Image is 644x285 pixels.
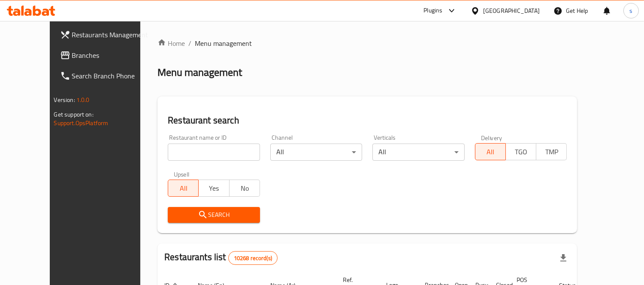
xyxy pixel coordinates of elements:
div: All [270,144,363,161]
span: Get support on: [54,109,94,120]
span: Branches [72,50,151,60]
span: Yes [202,182,226,195]
div: Plugins [423,6,442,16]
span: No [233,182,257,195]
li: / [188,38,191,48]
span: Menu management [195,38,252,48]
a: Search Branch Phone [53,66,157,86]
span: TGO [509,146,533,158]
span: 1.0.0 [76,94,90,105]
button: No [229,180,260,197]
span: All [479,146,502,158]
div: All [372,144,465,161]
span: s [629,6,632,15]
span: Version: [54,94,75,105]
span: All [172,182,195,195]
span: Search [175,210,253,220]
input: Search for restaurant name or ID.. [168,144,260,161]
label: Upsell [174,171,190,177]
a: Home [157,38,185,48]
a: Restaurants Management [53,24,157,45]
label: Delivery [481,135,502,141]
button: Yes [198,180,229,197]
a: Branches [53,45,157,66]
h2: Menu management [157,66,242,79]
div: Export file [553,248,574,268]
button: TMP [536,143,567,160]
span: 10268 record(s) [229,254,277,262]
h2: Restaurants list [164,251,278,265]
nav: breadcrumb [157,38,577,48]
button: All [475,143,506,160]
a: Support.OpsPlatform [54,117,109,129]
button: Search [168,207,260,223]
h2: Restaurant search [168,114,567,127]
button: All [168,180,199,197]
span: TMP [540,146,563,158]
div: [GEOGRAPHIC_DATA] [483,6,540,15]
span: Restaurants Management [72,30,151,40]
button: TGO [505,143,536,160]
span: Search Branch Phone [72,71,151,81]
div: Total records count [228,251,278,265]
